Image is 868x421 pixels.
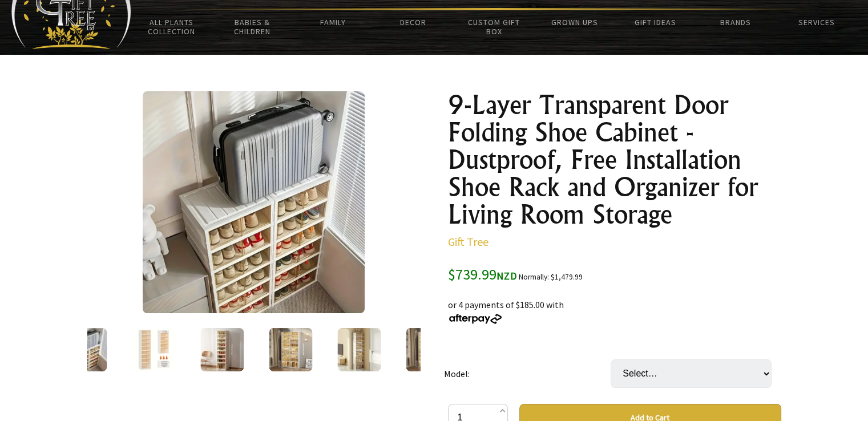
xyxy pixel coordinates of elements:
[448,284,781,325] div: or 4 payments of $185.00 with
[63,328,107,371] img: 9-Layer Transparent Door Folding Shoe Cabinet - Dustproof, Free Installation Shoe Rack and Organi...
[448,234,488,249] a: Gift Tree
[776,10,857,34] a: Services
[292,10,373,34] a: Family
[448,265,517,284] span: $739.99
[200,328,244,371] img: 9-Layer Transparent Door Folding Shoe Cabinet - Dustproof, Free Installation Shoe Rack and Organi...
[132,328,175,371] img: 9-Layer Transparent Door Folding Shoe Cabinet - Dustproof, Free Installation Shoe Rack and Organi...
[373,10,454,34] a: Decor
[444,343,611,404] td: Model:
[337,328,381,371] img: 9-Layer Transparent Door Folding Shoe Cabinet - Dustproof, Free Installation Shoe Rack and Organi...
[212,10,292,43] a: Babies & Children
[534,10,615,34] a: Grown Ups
[696,10,776,34] a: Brands
[448,314,503,324] img: Afterpay
[496,269,517,282] span: NZD
[519,272,583,282] small: Normally: $1,479.99
[448,91,781,228] h1: 9-Layer Transparent Door Folding Shoe Cabinet - Dustproof, Free Installation Shoe Rack and Organi...
[454,10,534,43] a: Custom Gift Box
[269,328,312,371] img: 9-Layer Transparent Door Folding Shoe Cabinet - Dustproof, Free Installation Shoe Rack and Organi...
[143,91,365,313] img: 9-Layer Transparent Door Folding Shoe Cabinet - Dustproof, Free Installation Shoe Rack and Organi...
[406,328,449,371] img: 9-Layer Transparent Door Folding Shoe Cabinet - Dustproof, Free Installation Shoe Rack and Organi...
[615,10,695,34] a: Gift Ideas
[131,10,212,43] a: All Plants Collection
